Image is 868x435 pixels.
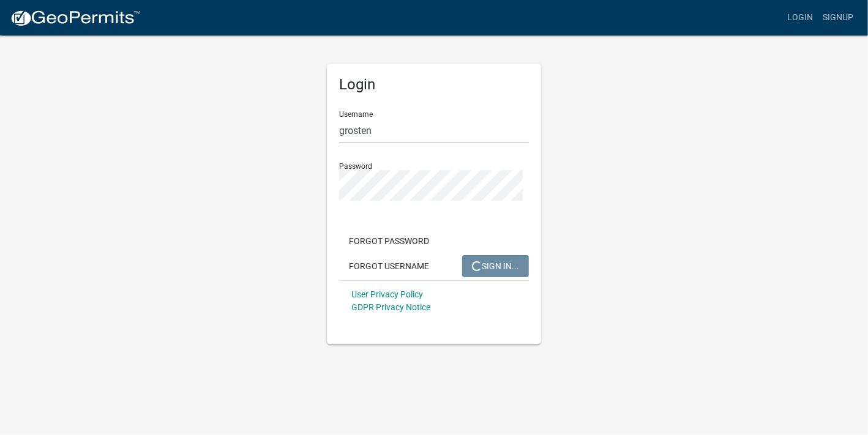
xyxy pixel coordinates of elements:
[818,6,858,29] a: Signup
[462,255,529,277] button: SIGN IN...
[472,261,519,271] span: SIGN IN...
[351,289,423,299] a: User Privacy Policy
[782,6,818,29] a: Login
[351,302,430,312] a: GDPR Privacy Notice
[339,230,439,252] button: Forgot Password
[339,76,529,94] h5: Login
[339,255,439,277] button: Forgot Username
